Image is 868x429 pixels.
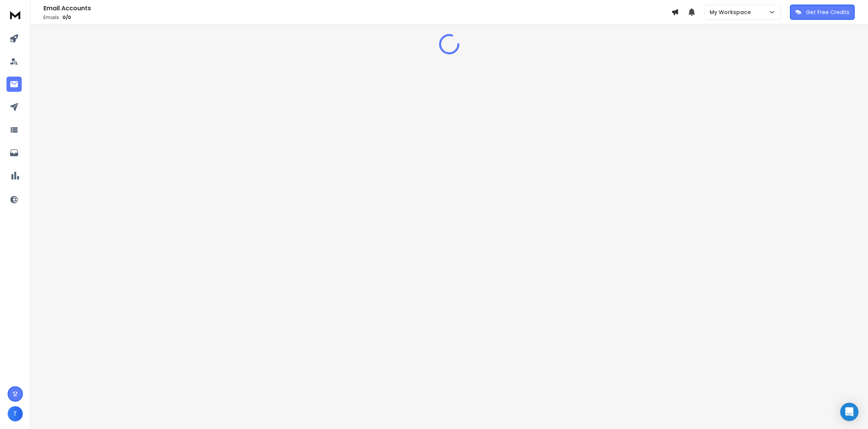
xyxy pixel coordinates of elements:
p: Get Free Credits [806,8,849,16]
button: T [8,406,23,421]
div: Open Intercom Messenger [840,403,858,421]
img: logo [8,8,23,22]
p: My Workspace [710,8,754,16]
button: Get Free Credits [790,5,855,20]
h1: Email Accounts [43,4,671,13]
p: Emails : [43,14,671,21]
span: 0 / 0 [62,14,71,21]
